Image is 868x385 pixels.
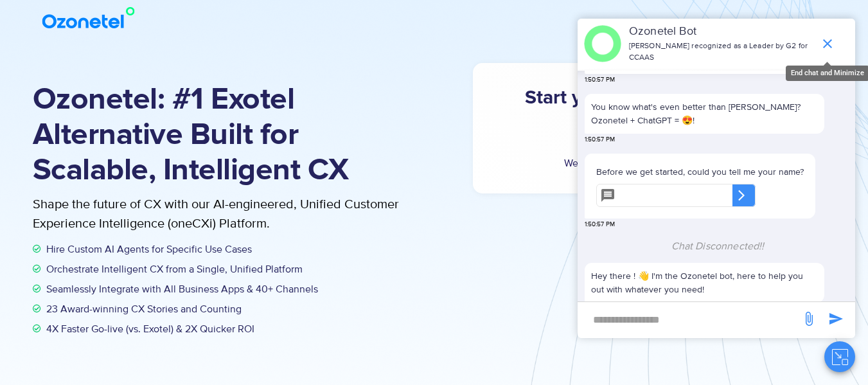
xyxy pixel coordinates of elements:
[43,242,252,257] span: Hire Custom AI Agents for Specific Use Cases
[564,156,744,171] a: We assure you, your data is safe with us.
[585,75,615,85] span: 1:50:57 PM
[629,40,813,64] p: [PERSON_NAME] recognized as a Leader by G2 for CCAAS
[596,165,804,179] p: Before we get started, could you tell me your name?
[585,220,615,229] span: 1:50:57 PM
[796,306,822,332] span: send message
[591,100,818,127] p: You know what's even better than [PERSON_NAME]? Ozonetel + ChatGPT = 😍!
[43,282,318,297] span: Seamlessly Integrate with All Business Apps & 40+ Channels
[43,262,303,277] span: Orchestrate Intelligent CX from a Single, Unified Platform
[629,23,813,40] p: Ozonetel Bot
[823,306,849,332] span: send message
[584,25,621,62] img: header
[591,269,818,296] p: Hey there ! 👋 I'm the Ozonetel bot, here to help you out with whatever you need!
[815,31,840,57] span: end chat or minimize
[584,309,795,332] div: new-msg-input
[824,341,855,372] button: Close chat
[43,321,254,337] span: 4X Faster Go-live (vs. Exotel) & 2X Quicker ROI
[585,135,615,145] span: 1:50:57 PM
[671,240,765,253] span: Chat Disconnected!!
[499,85,810,111] h3: Start your 7 day free trial now
[33,82,434,188] h1: Ozonetel: #1 Exotel Alternative Built for Scalable, Intelligent CX
[43,301,242,317] span: 23 Award-winning CX Stories and Counting
[33,195,434,233] p: Shape the future of CX with our AI-engineered, Unified Customer Experience Intelligence (oneCXi) ...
